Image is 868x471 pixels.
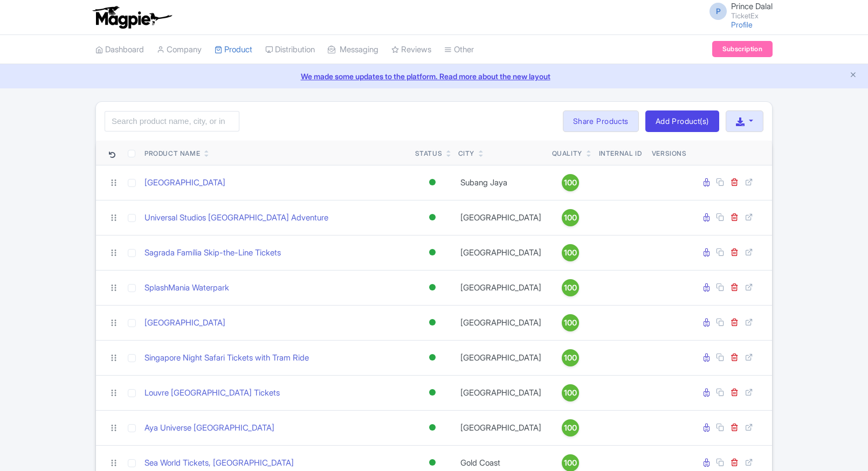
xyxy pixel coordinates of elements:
[552,279,589,296] a: 100
[144,212,328,224] a: Universal Studios [GEOGRAPHIC_DATA] Adventure
[427,420,438,435] div: Active
[144,352,309,364] a: Singapore Night Safari Tickets with Tram Ride
[731,12,773,19] small: TicketEx
[265,35,315,65] a: Distribution
[144,422,274,434] a: Aya Universe [GEOGRAPHIC_DATA]
[454,165,548,200] td: Subang Jaya
[427,350,438,365] div: Active
[427,455,438,470] div: Active
[144,149,200,158] div: Product Name
[427,175,438,190] div: Active
[564,422,577,434] span: 100
[564,457,577,469] span: 100
[645,110,719,132] a: Add Product(s)
[458,149,474,158] div: City
[454,305,548,340] td: [GEOGRAPHIC_DATA]
[552,209,589,226] a: 100
[454,235,548,270] td: [GEOGRAPHIC_DATA]
[6,71,862,82] a: We made some updates to the platform. Read more about the new layout
[328,35,378,65] a: Messaging
[731,1,773,11] span: Prince Dalal
[564,212,577,224] span: 100
[593,141,647,165] th: Internal ID
[427,245,438,260] div: Active
[95,35,144,65] a: Dashboard
[157,35,202,65] a: Company
[454,340,548,375] td: [GEOGRAPHIC_DATA]
[144,282,229,294] a: SplashMania Waterpark
[564,282,577,294] span: 100
[552,419,589,437] a: 100
[552,174,589,191] a: 100
[552,244,589,261] a: 100
[105,111,239,131] input: Search product name, city, or interal id
[454,200,548,235] td: [GEOGRAPHIC_DATA]
[144,177,225,189] a: [GEOGRAPHIC_DATA]
[415,149,443,158] div: Status
[849,70,857,82] button: Close announcement
[709,3,727,20] span: P
[454,375,548,410] td: [GEOGRAPHIC_DATA]
[144,387,280,399] a: Louvre [GEOGRAPHIC_DATA] Tickets
[427,385,438,400] div: Active
[144,247,281,259] a: Sagrada Família Skip-the-Line Tickets
[391,35,431,65] a: Reviews
[552,149,582,158] div: Quality
[703,2,773,19] a: P Prince Dalal TicketEx
[454,410,548,445] td: [GEOGRAPHIC_DATA]
[144,457,294,469] a: Sea World Tickets, [GEOGRAPHIC_DATA]
[144,317,225,329] a: [GEOGRAPHIC_DATA]
[564,177,577,189] span: 100
[454,270,548,305] td: [GEOGRAPHIC_DATA]
[215,35,252,65] a: Product
[90,5,174,29] img: logo-ab69f6fb50320c5b225c76a69d11143b.png
[564,317,577,329] span: 100
[564,387,577,399] span: 100
[427,280,438,295] div: Active
[552,314,589,331] a: 100
[427,210,438,225] div: Active
[564,247,577,259] span: 100
[712,41,773,57] a: Subscription
[563,110,639,132] a: Share Products
[444,35,474,65] a: Other
[564,352,577,364] span: 100
[731,20,753,29] a: Profile
[552,349,589,366] a: 100
[552,384,589,401] a: 100
[427,315,438,330] div: Active
[647,141,691,165] th: Versions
